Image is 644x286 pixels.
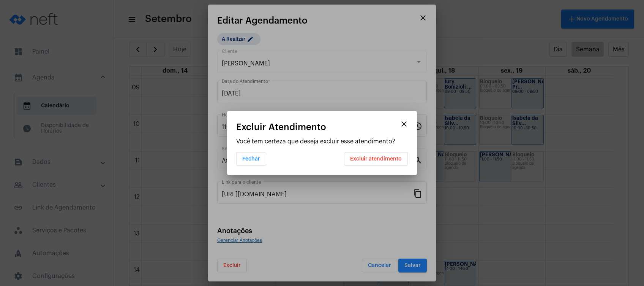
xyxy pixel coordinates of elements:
[242,156,260,162] span: Fechar
[236,122,326,132] span: Excluir Atendimento
[236,138,408,145] p: Você tem certeza que deseja excluir esse atendimento?
[236,152,266,166] button: Fechar
[399,119,409,129] mat-icon: close
[344,152,408,166] button: Excluir atendimento
[350,156,402,162] span: Excluir atendimento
